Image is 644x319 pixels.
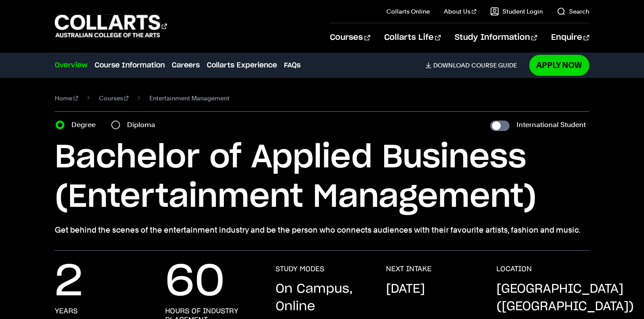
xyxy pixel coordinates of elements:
[55,14,167,39] div: Go to homepage
[276,280,368,315] p: On Campus, Online
[127,119,160,131] label: Diploma
[55,307,78,315] h3: years
[95,60,165,71] a: Course Information
[71,119,101,131] label: Degree
[425,61,524,69] a: DownloadCourse Guide
[455,23,537,52] a: Study Information
[55,92,78,104] a: Home
[386,280,425,298] p: [DATE]
[433,61,470,69] span: Download
[207,60,277,71] a: Collarts Experience
[557,7,589,16] a: Search
[386,265,432,273] h3: NEXT INTAKE
[55,224,589,236] p: Get behind the scenes of the entertainment industry and be the person who connects audiences with...
[496,265,532,273] h3: LOCATION
[172,60,200,71] a: Careers
[149,92,230,104] span: Entertainment Management
[551,23,589,52] a: Enquire
[55,138,589,217] h1: Bachelor of Applied Business (Entertainment Management)
[517,119,586,131] label: International Student
[284,60,301,71] a: FAQs
[276,265,324,273] h3: STUDY MODES
[386,7,430,16] a: Collarts Online
[55,60,88,71] a: Overview
[330,23,370,52] a: Courses
[165,265,225,300] p: 60
[444,7,476,16] a: About Us
[384,23,441,52] a: Collarts Life
[99,92,129,104] a: Courses
[496,280,634,315] p: [GEOGRAPHIC_DATA] ([GEOGRAPHIC_DATA])
[490,7,543,16] a: Student Login
[529,55,589,75] a: Apply Now
[55,265,83,300] p: 2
